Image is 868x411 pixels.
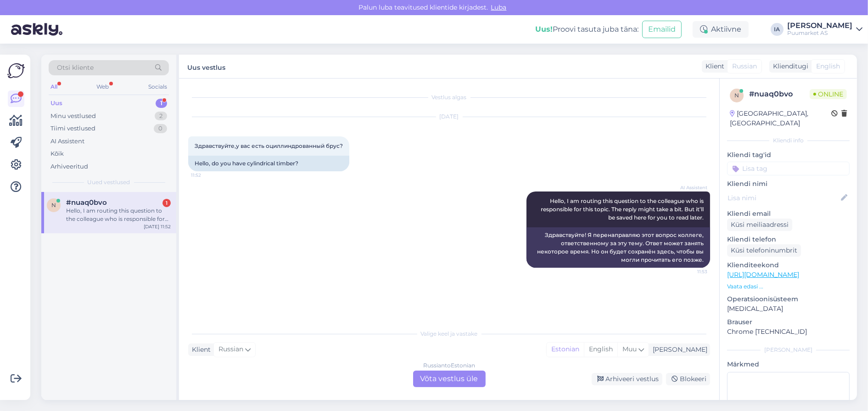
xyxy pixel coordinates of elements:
div: Tiimi vestlused [50,124,95,133]
div: Aktiivne [693,21,749,38]
div: [PERSON_NAME] [727,346,850,354]
div: 0 [154,124,167,133]
div: 1 [156,99,167,108]
span: Muu [622,345,637,353]
div: Hello, do you have cylindrical timber? [188,156,349,171]
span: Luba [488,3,510,11]
p: Kliendi telefon [727,235,850,244]
p: Vaata edasi ... [727,282,850,291]
div: 1 [162,199,171,207]
div: [DATE] 11:52 [144,223,171,230]
div: Võta vestlus üle [413,371,486,387]
div: Küsi meiliaadressi [727,219,792,231]
div: [PERSON_NAME] [787,22,852,29]
a: [PERSON_NAME]Puumarket AS [787,22,862,37]
div: English [584,343,617,356]
div: Kõik [50,149,64,158]
p: Kliendi email [727,209,850,219]
p: Chrome [TECHNICAL_ID] [727,327,850,337]
div: AI Assistent [50,137,84,146]
div: Kliendi info [727,136,850,145]
div: [DATE] [188,113,710,121]
div: All [49,81,59,93]
span: Russian [218,344,243,355]
div: Vestlus algas [188,93,710,101]
input: Lisa nimi [728,193,839,203]
div: Russian to Estonian [423,361,475,370]
div: Web [95,81,111,93]
p: Operatsioonisüsteem [727,294,850,304]
a: [URL][DOMAIN_NAME] [727,270,799,279]
span: Russian [732,62,757,71]
div: [PERSON_NAME] [649,345,707,355]
span: Hello, I am routing this question to the colleague who is responsible for this topic. The reply m... [541,197,705,221]
span: Uued vestlused [88,178,130,186]
div: Klient [702,62,724,71]
span: Online [810,89,847,99]
div: Proovi tasuta juba täna: [535,24,638,35]
div: Estonian [547,343,584,356]
div: Здравствуйте! Я перенаправляю этот вопрос коллеге, ответственному за эту тему. Ответ может занять... [526,227,710,268]
b: Uus! [535,25,553,34]
div: Blokeeri [666,373,710,385]
span: 11:52 [191,172,225,179]
div: Klient [188,345,211,355]
span: n [734,92,739,99]
p: Klienditeekond [727,260,850,270]
p: Märkmed [727,360,850,369]
p: Kliendi nimi [727,179,850,189]
span: Здравствуйте,у вас есть оциллиндрованный брус? [195,142,343,149]
div: Küsi telefoninumbrit [727,244,801,257]
span: n [51,202,56,208]
div: Valige keel ja vastake [188,330,710,338]
div: Uus [50,99,62,108]
span: English [816,62,840,71]
span: 11:53 [673,268,707,275]
div: Socials [146,81,169,93]
div: Puumarket AS [787,29,852,37]
input: Lisa tag [727,162,850,175]
div: Arhiveeri vestlus [592,373,662,385]
div: [GEOGRAPHIC_DATA], [GEOGRAPHIC_DATA] [730,109,831,128]
div: # nuaq0bvo [749,89,810,100]
div: 2 [155,112,167,121]
div: Minu vestlused [50,112,96,121]
span: #nuaq0bvo [66,198,107,207]
span: AI Assistent [673,184,707,191]
button: Emailid [642,21,682,38]
div: Arhiveeritud [50,162,88,171]
p: Brauser [727,317,850,327]
p: [MEDICAL_DATA] [727,304,850,314]
label: Uus vestlus [187,60,225,73]
span: Otsi kliente [57,63,94,73]
div: Klienditugi [769,62,808,71]
div: Hello, I am routing this question to the colleague who is responsible for this topic. The reply m... [66,207,171,223]
div: IA [771,23,784,36]
img: Askly Logo [7,62,25,79]
p: Kliendi tag'id [727,150,850,160]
